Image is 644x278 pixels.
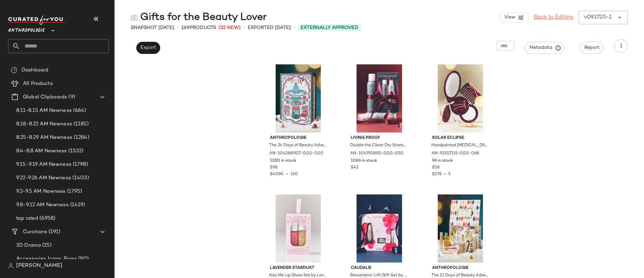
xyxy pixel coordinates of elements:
[16,174,71,182] span: 9.22-9.26 AM Newness
[294,24,295,32] span: •
[529,45,560,51] span: Metadata
[270,135,327,141] span: Anthropologie
[580,42,604,54] button: Report
[432,265,489,271] span: Anthropologie
[290,172,298,177] span: 160
[16,201,69,209] span: 9.8-9.12 AM Newness
[219,24,241,31] span: (32 New)
[47,228,60,236] span: (191)
[269,151,324,157] span: AN-104288907-000-000
[270,172,284,177] span: $40.9K
[427,194,494,262] img: 104288915_000_b2
[77,255,89,263] span: (90)
[351,158,377,164] span: 1086 in stock
[16,255,77,263] span: Accessories Icons: Bows
[16,147,67,155] span: 8.4-8.8 AM Newness
[351,135,408,141] span: Living Proof
[11,67,18,73] img: svg%3e
[503,15,515,20] span: View
[71,174,89,182] span: (1403)
[140,45,156,51] span: Export
[351,265,408,271] span: Caudalie
[8,16,65,25] img: cfy_white_logo.C9jOOHJF.svg
[131,11,267,24] div: Gifts for the Beauty Lover
[38,215,55,222] span: (6958)
[136,42,160,54] button: Export
[22,66,48,74] span: Dashboard
[16,107,72,115] span: 8.11-8.15 AM Newness
[345,64,413,132] img: 104955885_050_a
[177,24,179,32] span: •
[72,134,89,142] span: (1284)
[16,161,71,168] span: 9.15-9.19 AM Newness
[431,151,479,157] span: AN-92557131-000-068
[71,161,88,168] span: (1798)
[441,172,448,177] span: •
[67,93,75,101] span: (9)
[534,13,573,22] a: Back to Editing
[131,24,174,31] span: Snapshot [DATE]
[16,242,41,249] span: 3D Drama
[23,80,53,88] span: All Products
[265,64,332,132] img: 104288907_000_b
[351,165,359,171] span: $42
[584,45,600,51] span: Report
[72,120,89,128] span: (1185)
[16,120,72,128] span: 8.18-8.22 AM Newness
[350,143,407,149] span: Double the Clean Dry Shampoo Set by Living Proof in Purple, Women's at Anthropologie
[525,42,564,54] button: Metadata
[16,215,38,222] span: top rated
[16,262,62,270] span: [PERSON_NAME]
[23,228,47,236] span: Curations
[16,134,72,142] span: 8.25-8.29 AM Newness
[284,172,290,177] span: •
[131,14,137,21] img: svg%3e
[500,12,528,23] button: View
[350,151,403,157] span: AN-104955885-000-050
[301,24,358,31] span: Externally Approved
[181,25,190,30] span: 169
[270,165,277,171] span: $98
[431,143,488,149] span: Handpainted [MEDICAL_DATA] Hair Brush by Solar Eclipse in Pink, Women's at Anthropologie
[345,194,413,262] img: 104676101_000_a
[448,172,451,177] span: 5
[248,24,291,31] p: Exported [DATE]
[72,107,86,115] span: (664)
[432,172,441,177] span: $278
[8,263,13,269] img: svg%3e
[69,201,85,209] span: (1419)
[67,147,84,155] span: (1532)
[16,188,66,195] span: 9.2-9.5 AM Newness
[432,165,439,171] span: $58
[269,143,326,149] span: The 24 Days of Beauty Advent Calendar by Anthropologie
[243,24,245,32] span: •
[270,158,296,164] span: 11191 in stock
[270,265,327,271] span: Lavender Stardust
[66,188,82,195] span: (1795)
[41,242,52,249] span: (25)
[432,135,489,141] span: Solar Eclipse
[427,64,494,132] img: 92557131_068_a11
[584,13,612,22] div: v091725-1
[432,158,453,164] span: 96 in stock
[265,194,332,262] img: 104498126_066_b
[181,24,216,31] div: Products
[8,23,45,35] span: Anthropologie
[23,93,67,101] span: Global Clipboards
